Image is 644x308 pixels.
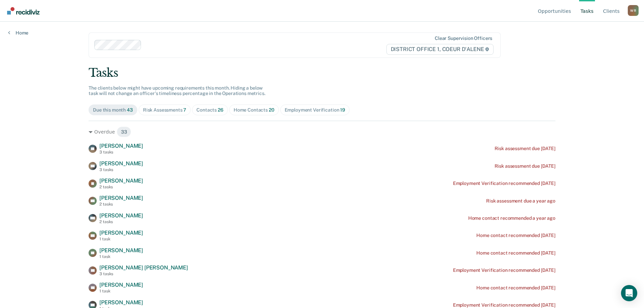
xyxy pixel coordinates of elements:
[476,285,555,291] div: Home contact recommended [DATE]
[476,250,555,256] div: Home contact recommended [DATE]
[495,146,555,151] div: Risk assessment due [DATE]
[99,167,143,172] div: 3 tasks
[99,271,188,276] div: 3 tasks
[99,289,143,293] div: 1 task
[285,107,345,113] div: Employment Verification
[468,215,555,221] div: Home contact recommended a year ago
[99,230,143,236] span: [PERSON_NAME]
[99,160,143,167] span: [PERSON_NAME]
[99,212,143,219] span: [PERSON_NAME]
[495,163,555,169] div: Risk assessment due [DATE]
[99,202,143,207] div: 2 tasks
[99,237,143,241] div: 1 task
[89,85,265,96] span: The clients below might have upcoming requirements this month. Hiding a below task will not chang...
[99,282,143,288] span: [PERSON_NAME]
[453,181,555,186] div: Employment Verification recommended [DATE]
[269,107,275,113] span: 20
[621,285,637,301] div: Open Intercom Messenger
[89,126,555,137] div: Overdue 33
[234,107,275,113] div: Home Contacts
[99,247,143,254] span: [PERSON_NAME]
[89,66,555,80] div: Tasks
[486,198,555,204] div: Risk assessment due a year ago
[99,264,188,271] span: [PERSON_NAME] [PERSON_NAME]
[435,35,492,41] div: Clear supervision officers
[628,5,639,16] button: Profile dropdown button
[99,219,143,224] div: 2 tasks
[453,267,555,273] div: Employment Verification recommended [DATE]
[628,5,639,16] div: W R
[117,126,132,137] span: 33
[99,143,143,149] span: [PERSON_NAME]
[340,107,345,113] span: 19
[99,299,143,306] span: [PERSON_NAME]
[218,107,223,113] span: 26
[476,233,555,238] div: Home contact recommended [DATE]
[99,177,143,184] span: [PERSON_NAME]
[93,107,133,113] div: Due this month
[453,302,555,308] div: Employment Verification recommended [DATE]
[8,30,28,36] a: Home
[183,107,186,113] span: 7
[196,107,223,113] div: Contacts
[127,107,133,113] span: 43
[386,44,494,55] span: DISTRICT OFFICE 1, COEUR D'ALENE
[99,150,143,155] div: 3 tasks
[99,185,143,189] div: 2 tasks
[99,195,143,201] span: [PERSON_NAME]
[7,7,40,15] img: Recidiviz
[143,107,187,113] div: Risk Assessments
[99,254,143,259] div: 1 task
